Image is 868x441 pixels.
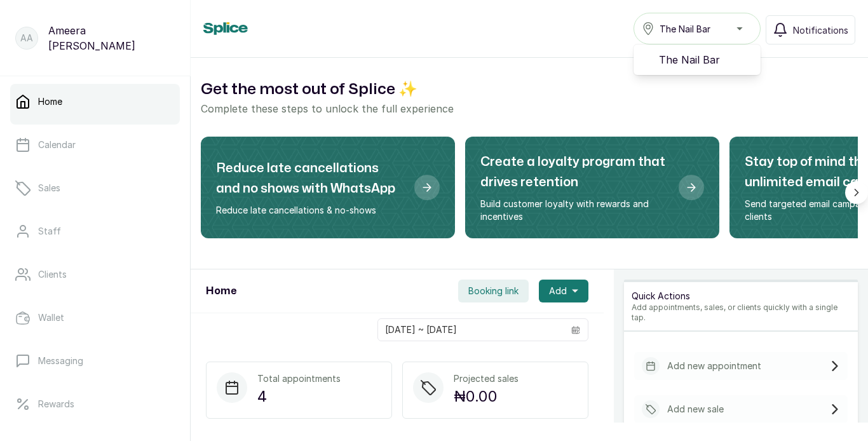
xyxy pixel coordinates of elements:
p: Calendar [38,139,76,151]
a: Sales [10,170,180,206]
a: Home [10,84,180,119]
span: Notifications [793,24,848,37]
button: Add [539,280,588,302]
input: Select date [378,319,564,341]
h1: Home [206,283,236,299]
button: Notifications [766,15,855,44]
p: Add appointments, sales, or clients quickly with a single tap. [632,302,850,323]
div: Create a loyalty program that drives retention [465,137,719,238]
p: Quick Actions [632,290,850,302]
span: Booking link [468,285,519,297]
ul: The Nail Bar [634,44,761,75]
a: Messaging [10,343,180,379]
span: Add [549,285,567,297]
p: Staff [38,225,61,238]
p: ₦0.00 [454,385,519,408]
a: Rewards [10,386,180,422]
p: Projected sales [454,372,519,385]
button: Booking link [458,280,529,302]
p: Add new sale [667,403,724,416]
div: Reduce late cancellations and no shows with WhatsApp [201,137,455,238]
h2: Get the most out of Splice ✨ [201,78,858,101]
span: The Nail Bar [660,22,710,36]
h2: Reduce late cancellations and no shows with WhatsApp [216,158,404,199]
p: Home [38,95,62,108]
p: Add new appointment [667,360,761,372]
button: The Nail Bar [634,13,761,44]
p: Total appointments [257,372,341,385]
p: 4 [257,385,341,408]
h2: Create a loyalty program that drives retention [480,152,668,193]
a: Clients [10,257,180,292]
p: Complete these steps to unlock the full experience [201,101,858,116]
p: Rewards [38,398,74,410]
a: Wallet [10,300,180,336]
p: Reduce late cancellations & no-shows [216,204,404,217]
p: AA [20,32,33,44]
p: Build customer loyalty with rewards and incentives [480,198,668,223]
span: The Nail Bar [659,52,750,67]
p: Clients [38,268,67,281]
p: Messaging [38,355,83,367]
p: Ameera [PERSON_NAME] [48,23,175,53]
p: Sales [38,182,60,194]
a: Staff [10,214,180,249]
p: Wallet [38,311,64,324]
svg: calendar [571,325,580,334]
a: Calendar [10,127,180,163]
